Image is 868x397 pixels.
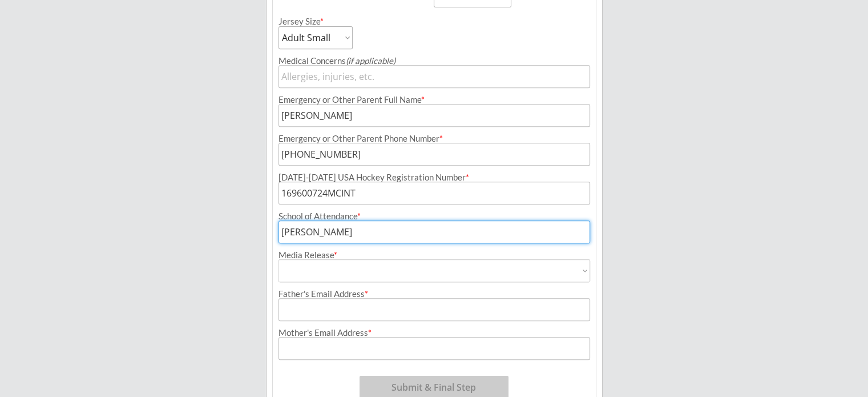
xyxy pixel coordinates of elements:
[278,251,590,259] div: Media Release
[278,328,590,337] div: Mother's Email Address
[278,17,337,26] div: Jersey Size
[346,55,395,66] em: (if applicable)
[278,57,590,65] div: Medical Concerns
[278,173,590,182] div: [DATE]-[DATE] USA Hockey Registration Number
[278,95,590,104] div: Emergency or Other Parent Full Name
[278,65,590,88] input: Allergies, injuries, etc.
[278,134,590,143] div: Emergency or Other Parent Phone Number
[278,290,590,298] div: Father's Email Address
[278,212,590,220] div: School of Attendance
